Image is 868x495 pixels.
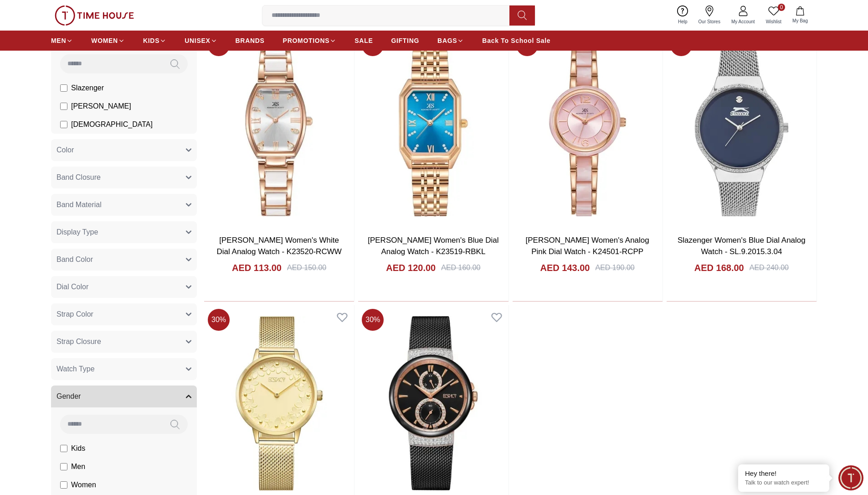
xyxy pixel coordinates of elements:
[55,5,134,26] img: ...
[51,358,197,380] button: Watch Type
[287,262,326,273] div: AED 150.00
[56,199,102,210] span: Band Material
[71,83,104,94] span: Slazenger
[745,479,822,487] p: Talk to our watch expert!
[204,31,354,227] img: Kenneth Scott Women's White Dial Analog Watch - K23520-RCWW
[71,119,153,130] span: [DEMOGRAPHIC_DATA]
[56,172,101,183] span: Band Closure
[60,121,67,128] input: [DEMOGRAPHIC_DATA]
[56,364,95,375] span: Watch Type
[789,17,812,24] span: My Bag
[787,5,813,26] button: My Bag
[60,463,67,470] input: Men
[482,36,550,45] span: Back To School Sale
[51,194,197,216] button: Band Material
[232,261,282,274] h4: AED 113.00
[673,4,693,27] a: Help
[51,386,197,407] button: Gender
[71,443,85,454] span: Kids
[143,36,159,45] span: KIDS
[236,32,265,49] a: BRANDS
[51,167,197,188] button: Band Closure
[56,391,81,402] span: Gender
[693,4,726,27] a: Our Stores
[674,18,691,25] span: Help
[678,236,806,256] a: Slazenger Women's Blue Dial Analog Watch - SL.9.2015.3.04
[391,36,419,45] span: GIFTING
[694,261,744,274] h4: AED 168.00
[750,262,789,273] div: AED 240.00
[208,309,230,331] span: 30 %
[778,4,785,11] span: 0
[60,481,67,489] input: Women
[71,101,131,112] span: [PERSON_NAME]
[51,331,197,353] button: Strap Closure
[540,261,590,274] h4: AED 143.00
[525,236,649,256] a: [PERSON_NAME] Women's Analog Pink Dial Watch - K24501-RCPP
[51,36,66,45] span: MEN
[595,262,634,273] div: AED 190.00
[56,281,88,292] span: Dial Color
[762,18,785,25] span: Wishlist
[60,103,67,110] input: [PERSON_NAME]
[216,236,341,256] a: [PERSON_NAME] Women's White Dial Analog Watch - K23520-RCWW
[358,31,508,227] img: Kenneth Scott Women's Blue Dial Analog Watch - K23519-RBKL
[56,145,74,156] span: Color
[283,36,330,45] span: PROMOTIONS
[391,32,419,49] a: GIFTING
[91,32,125,49] a: WOMEN
[56,227,98,238] span: Display Type
[71,461,85,472] span: Men
[185,36,210,45] span: UNISEX
[482,32,550,49] a: Back To School Sale
[667,31,817,227] img: Slazenger Women's Blue Dial Analog Watch - SL.9.2015.3.04
[283,32,337,49] a: PROMOTIONS
[386,261,436,274] h4: AED 120.00
[695,18,724,25] span: Our Stores
[185,32,217,49] a: UNISEX
[56,254,93,265] span: Band Color
[56,336,101,347] span: Strap Closure
[441,262,480,273] div: AED 160.00
[437,32,464,49] a: BAGS
[60,445,67,452] input: Kids
[354,36,373,45] span: SALE
[745,469,822,478] div: Hey there!
[71,479,96,490] span: Women
[838,465,863,490] div: Chat Widget
[51,303,197,325] button: Strap Color
[143,32,166,49] a: KIDS
[368,236,498,256] a: [PERSON_NAME] Women's Blue Dial Analog Watch - K23519-RBKL
[728,18,759,25] span: My Account
[51,32,73,49] a: MEN
[513,31,663,227] img: Kenneth Scott Women's Analog Pink Dial Watch - K24501-RCPP
[760,4,787,27] a: 0Wishlist
[56,309,93,320] span: Strap Color
[60,84,67,92] input: Slazenger
[354,32,373,49] a: SALE
[362,309,384,331] span: 30 %
[51,139,197,161] button: Color
[51,221,197,243] button: Display Type
[91,36,118,45] span: WOMEN
[51,249,197,271] button: Band Color
[437,36,457,45] span: BAGS
[51,276,197,298] button: Dial Color
[236,36,265,45] span: BRANDS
